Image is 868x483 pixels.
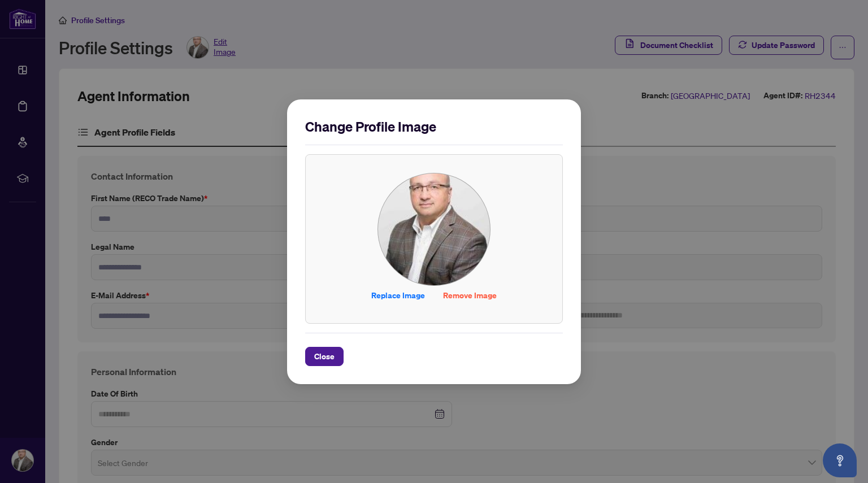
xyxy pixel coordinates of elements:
[371,286,425,304] span: Replace Image
[378,173,490,285] img: Profile Icon
[823,443,857,477] button: Open asap
[305,118,563,136] h2: Change Profile Image
[434,286,506,305] button: Remove Image
[362,286,434,305] button: Replace Image
[314,347,335,365] span: Close
[443,286,497,304] span: Remove Image
[305,347,344,366] button: Close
